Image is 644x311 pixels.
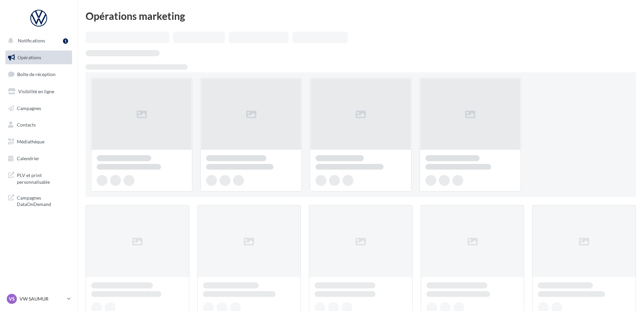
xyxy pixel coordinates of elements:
div: 1 [63,38,68,44]
span: Médiathèque [17,139,44,144]
a: PLV et print personnalisable [4,168,73,188]
span: VS [9,296,15,302]
button: Notifications 1 [4,34,71,48]
span: Boîte de réception [17,71,56,77]
span: Notifications [18,38,45,43]
span: PLV et print personnalisable [17,171,69,185]
span: Campagnes DataOnDemand [17,193,69,208]
span: Calendrier [17,155,39,161]
a: Boîte de réception [4,67,73,81]
a: Opérations [4,50,73,65]
a: VS VW SAUMUR [5,292,72,305]
a: Campagnes DataOnDemand [4,191,73,210]
a: Campagnes [4,101,73,115]
span: Contacts [17,122,36,128]
span: Opérations [18,55,41,60]
a: Médiathèque [4,135,73,149]
a: Visibilité en ligne [4,84,73,99]
span: Visibilité en ligne [18,89,54,94]
a: Contacts [4,118,73,132]
a: Calendrier [4,151,73,166]
p: VW SAUMUR [20,296,64,302]
div: Opérations marketing [86,11,636,21]
span: Campagnes [17,105,41,111]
